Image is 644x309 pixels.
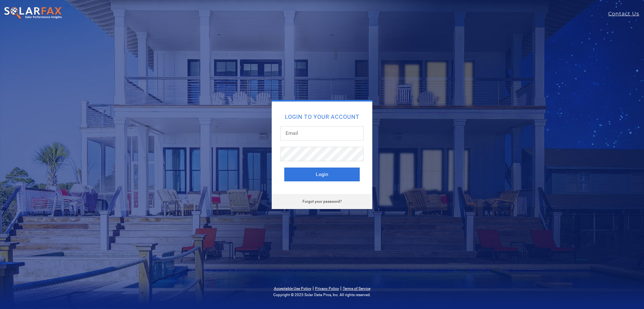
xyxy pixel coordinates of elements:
[284,114,360,120] h2: Login to your account
[274,286,311,291] a: Acceptable Use Policy
[303,199,342,204] a: Forgot your password?
[284,168,360,181] button: Login
[4,7,63,20] img: SolarFax
[343,286,370,291] a: Terms of Service
[313,285,314,291] span: |
[280,126,364,141] input: Email
[608,10,644,18] a: Contact Us
[340,285,341,291] span: |
[315,286,339,291] a: Privacy Policy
